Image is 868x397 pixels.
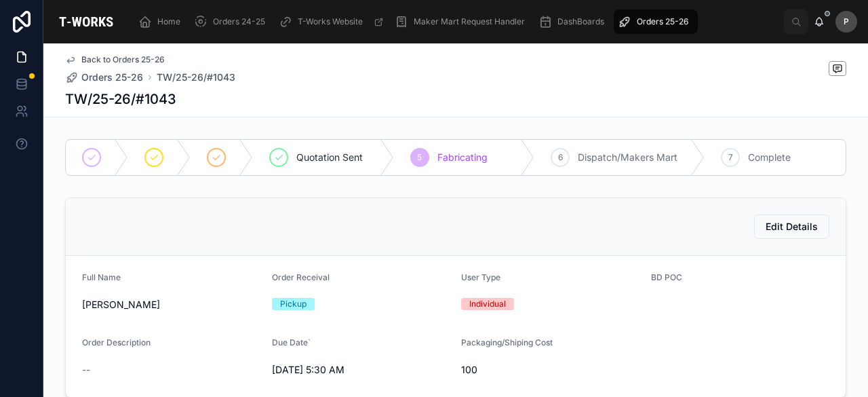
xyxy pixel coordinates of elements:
span: Due Date` [272,337,311,347]
span: P [844,16,849,27]
button: Edit Details [754,214,829,239]
span: [DATE] 5:30 AM [272,363,451,377]
span: 7 [728,152,733,163]
a: Home [134,10,190,34]
a: Maker Mart Request Handler [391,10,534,34]
span: 6 [558,152,563,163]
span: DashBoards [557,16,604,27]
span: 5 [417,152,422,163]
span: User Type [461,272,500,282]
span: [PERSON_NAME] [82,298,261,311]
span: Quotation Sent [296,151,363,164]
a: DashBoards [534,10,614,34]
span: Order Receival [272,272,330,282]
img: App logo [54,11,118,33]
span: Full Name [82,272,121,282]
div: scrollable content [129,7,784,37]
span: Maker Mart Request Handler [414,16,525,27]
a: TW/25-26/#1043 [157,71,235,84]
h1: TW/25-26/#1043 [65,90,176,109]
span: Order Description [82,337,151,347]
span: T-Works Website [298,16,363,27]
span: BD POC [651,272,682,282]
span: Complete [748,151,791,164]
a: Back to Orders 25-26 [65,54,165,65]
span: Orders 25-26 [81,71,143,84]
a: Orders 25-26 [614,10,698,34]
a: T-Works Website [275,10,391,34]
span: -- [82,363,90,377]
span: Orders 24-25 [213,16,265,27]
div: Individual [469,298,506,310]
span: Packaging/Shiping Cost [461,337,553,347]
a: Orders 25-26 [65,71,143,84]
span: Back to Orders 25-26 [81,54,165,65]
span: Fabricating [437,151,488,164]
span: Edit Details [766,220,818,233]
span: Orders 25-26 [637,16,688,27]
a: Orders 24-25 [190,10,275,34]
span: 100 [461,363,640,377]
span: Home [157,16,180,27]
div: Pickup [280,298,307,310]
span: Dispatch/Makers Mart [578,151,677,164]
